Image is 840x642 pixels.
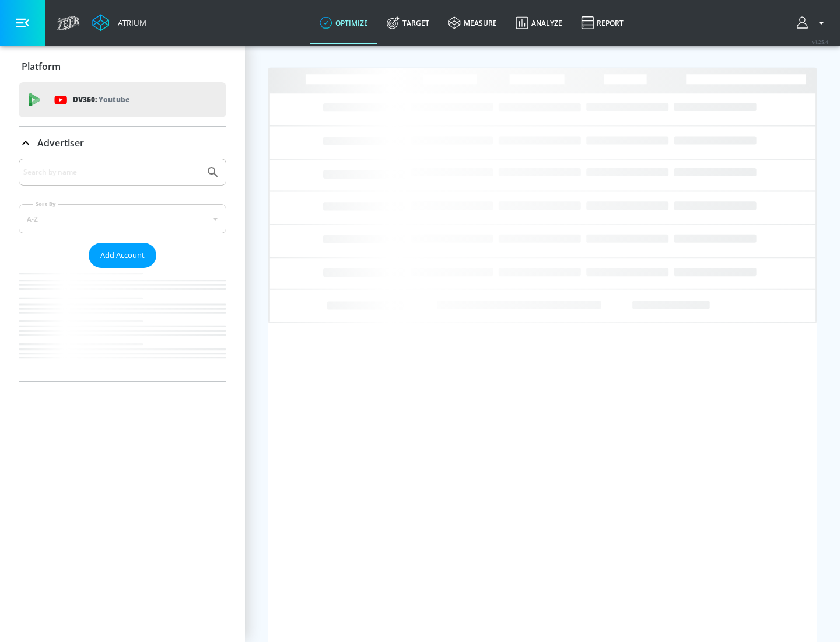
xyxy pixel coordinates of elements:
div: Advertiser [19,127,226,159]
a: Analyze [506,2,572,44]
a: Report [572,2,633,44]
a: measure [439,2,506,44]
nav: list of Advertiser [19,268,226,381]
label: Sort By [33,200,58,208]
div: Atrium [113,18,146,28]
input: Search by name [23,165,200,180]
div: Platform [19,50,226,83]
div: Advertiser [19,159,226,381]
a: Atrium [92,14,146,32]
p: DV360: [73,93,129,106]
div: A-Z [19,204,226,233]
span: v 4.25.4 [812,39,828,45]
button: Add Account [89,243,156,268]
p: Youtube [99,93,129,106]
div: DV360: Youtube [19,82,226,117]
span: Add Account [100,249,145,262]
a: Target [377,2,439,44]
p: Platform [22,60,61,73]
p: Advertiser [37,137,84,149]
a: optimize [310,2,377,44]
